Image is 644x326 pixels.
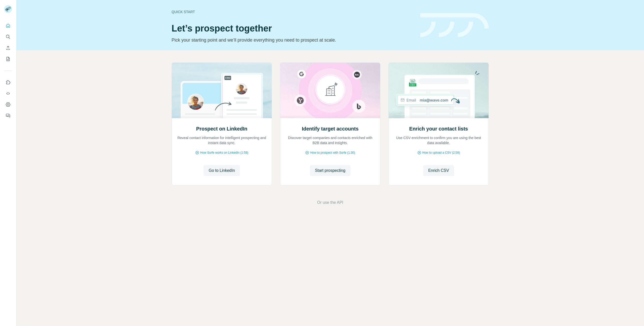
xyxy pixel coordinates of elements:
button: Start prospecting [310,165,350,176]
h2: Enrich your contact lists [409,125,468,132]
p: Reveal contact information for intelligent prospecting and instant data sync. [177,135,267,145]
p: Use CSV enrichment to confirm you are using the best data available. [394,135,484,145]
img: Prospect on LinkedIn [172,63,272,118]
button: Feedback [4,111,12,120]
button: Or use the API [317,200,343,206]
img: banner [420,13,489,38]
p: Pick your starting point and we’ll provide everything you need to prospect at scale. [172,37,414,44]
button: Enrich CSV [4,43,12,52]
button: Use Surfe on LinkedIn [4,78,12,87]
span: How to upload a CSV (2:59) [422,150,460,155]
span: Go to LinkedIn [209,168,235,174]
span: How Surfe works on LinkedIn (1:58) [200,150,248,155]
span: Enrich CSV [428,168,449,174]
button: Enrich CSV [423,165,454,176]
button: My lists [4,54,12,63]
h1: Let’s prospect together [172,23,414,34]
button: Go to LinkedIn [204,165,240,176]
button: Use Surfe API [4,89,12,98]
span: How to prospect with Surfe (1:30) [310,150,355,155]
span: Start prospecting [315,168,345,174]
button: Quick start [4,21,12,30]
button: Dashboard [4,100,12,109]
img: Enrich your contact lists [388,63,489,118]
div: Quick start [172,9,414,14]
p: Discover target companies and contacts enriched with B2B data and insights. [285,135,375,145]
button: Search [4,32,12,41]
img: Identify target accounts [280,63,380,118]
h2: Identify target accounts [302,125,359,132]
h2: Prospect on LinkedIn [196,125,247,132]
